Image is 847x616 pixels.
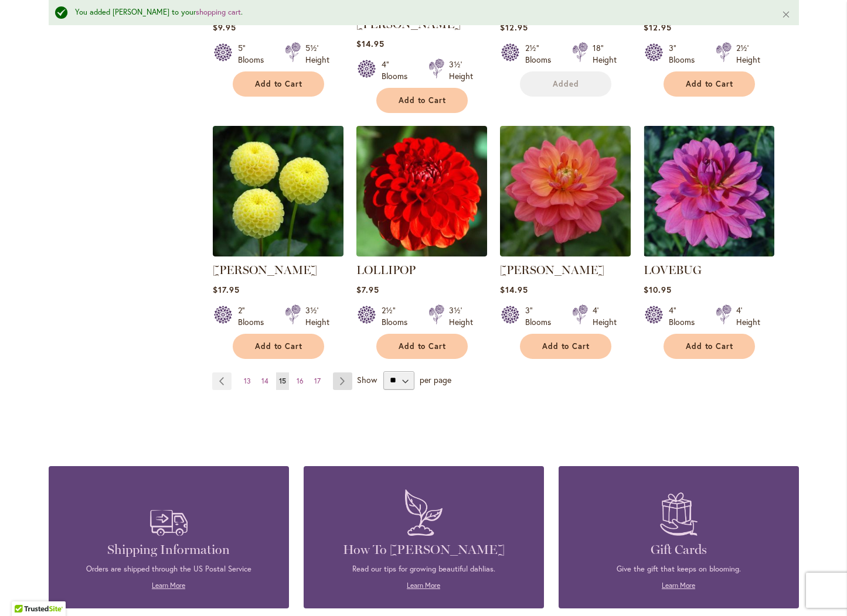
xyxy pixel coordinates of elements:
button: Add to Cart [233,334,324,359]
img: LOVEBUG [644,126,774,256]
div: 3" Blooms [669,42,702,66]
img: LOLLIPOP [356,126,487,256]
a: [PERSON_NAME] [213,263,317,277]
a: LOVEBUG [644,248,774,259]
p: Read our tips for growing beautiful dahlias. [321,564,526,574]
a: [PERSON_NAME] [PERSON_NAME] [356,1,461,31]
button: Add to Cart [664,71,755,97]
img: LITTLE SCOTTIE [213,126,343,256]
a: 13 [241,372,254,390]
div: 2" Blooms [238,304,271,328]
div: 3½' Height [305,304,329,328]
div: 4" Blooms [382,59,414,82]
span: 13 [244,377,251,385]
button: Add to Cart [233,71,324,97]
div: 2½" Blooms [525,42,558,66]
span: 15 [279,377,286,385]
img: LORA ASHLEY [500,126,631,256]
p: Give the gift that keeps on blooming. [576,564,781,574]
h4: Shipping Information [66,542,271,558]
a: Learn More [407,581,440,590]
button: Add to Cart [376,88,468,113]
a: shopping cart [196,7,241,17]
span: Add to Cart [542,341,590,351]
button: Add to Cart [520,334,611,359]
a: LOLLIPOP [356,263,416,277]
button: Add to Cart [376,334,468,359]
span: Add to Cart [686,341,734,351]
div: 3½' Height [449,59,473,82]
a: Learn More [152,581,185,590]
div: 4' Height [736,304,760,328]
span: 17 [314,377,321,385]
h4: How To [PERSON_NAME] [321,542,526,558]
div: 2½' Height [736,42,760,66]
a: [PERSON_NAME] [500,263,604,277]
iframe: Launch Accessibility Center [9,574,42,607]
div: 18" Height [593,42,617,66]
span: $9.95 [213,22,236,33]
span: 14 [261,377,268,385]
span: $12.95 [500,22,528,33]
div: 5½' Height [305,42,329,66]
div: 3" Blooms [525,304,558,328]
a: 14 [258,372,271,390]
span: Add to Cart [686,79,734,89]
span: Add to Cart [255,341,303,351]
h4: Gift Cards [576,542,781,558]
span: per page [420,374,451,385]
span: Add to Cart [255,79,303,89]
span: $12.95 [644,22,672,33]
div: 5" Blooms [238,42,271,66]
div: 2½" Blooms [382,304,414,328]
span: $14.95 [356,38,385,49]
span: $7.95 [356,284,379,295]
a: Learn More [662,581,695,590]
div: 4' Height [593,304,617,328]
button: Add to Cart [664,334,755,359]
span: $17.95 [213,284,240,295]
a: LOLLIPOP [356,248,487,259]
span: $10.95 [644,284,672,295]
a: 16 [294,372,307,390]
div: 4" Blooms [669,304,702,328]
span: Show [357,374,377,385]
span: Add to Cart [399,95,447,105]
p: Orders are shipped through the US Postal Service [66,564,271,574]
div: You added [PERSON_NAME] to your . [75,7,764,18]
a: LOVEBUG [644,263,702,277]
span: 16 [297,377,304,385]
span: Add to Cart [399,341,447,351]
a: LITTLE SCOTTIE [213,248,343,259]
span: $14.95 [500,284,528,295]
a: 17 [311,372,324,390]
div: 3½' Height [449,304,473,328]
a: LORA ASHLEY [500,248,631,259]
